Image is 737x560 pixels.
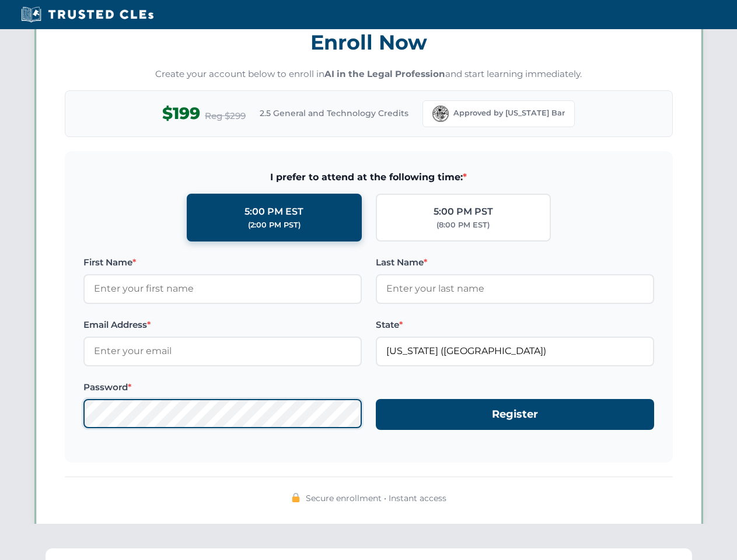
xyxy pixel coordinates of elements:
[291,493,301,502] img: 🔒
[260,107,408,120] span: 2.5 General and Technology Credits
[65,68,673,81] p: Create your account below to enroll in and start learning immediately.
[18,6,157,23] img: Trusted CLEs
[453,107,565,119] span: Approved by [US_STATE] Bar
[162,100,200,127] span: $199
[436,219,490,231] div: (8:00 PM EST)
[324,68,445,79] strong: AI in the Legal Profession
[205,109,246,123] span: Reg $299
[83,170,654,185] span: I prefer to attend at the following time:
[65,24,673,61] h3: Enroll Now
[83,274,362,303] input: Enter your first name
[244,204,303,219] div: 5:00 PM EST
[376,337,654,366] input: Florida (FL)
[376,318,654,332] label: State
[434,204,493,219] div: 5:00 PM PST
[306,492,446,505] span: Secure enrollment • Instant access
[376,399,654,430] button: Register
[83,318,362,332] label: Email Address
[83,337,362,366] input: Enter your email
[83,256,362,269] label: First Name
[248,219,301,231] div: (2:00 PM PST)
[432,106,449,122] img: Florida Bar
[376,274,654,303] input: Enter your last name
[83,380,362,394] label: Password
[376,256,654,269] label: Last Name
